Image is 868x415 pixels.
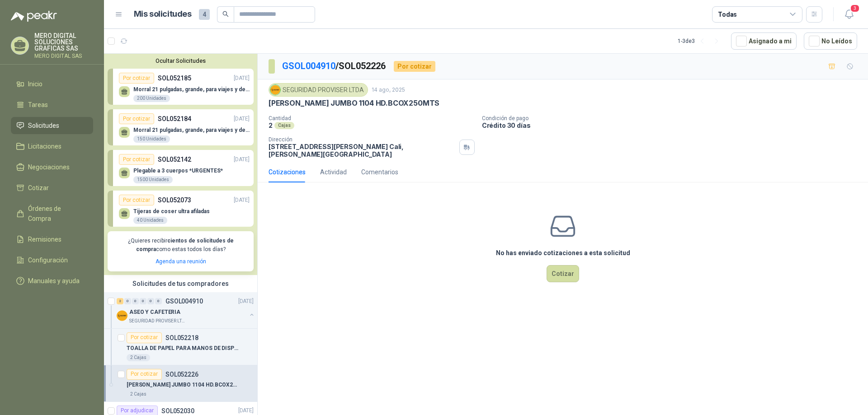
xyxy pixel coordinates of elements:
a: Por cotizarSOL052142[DATE] Plegable a 3 cuerpos *URGENTES*1500 Unidades [108,150,254,186]
div: 1500 Unidades [133,176,173,183]
div: 0 [140,298,146,304]
div: 2 Cajas [127,391,150,398]
button: Cotizar [547,265,579,282]
span: 3 [850,4,860,13]
a: Órdenes de Compra [11,200,93,227]
p: Cantidad [269,115,475,121]
img: Company Logo [270,85,280,95]
p: [PERSON_NAME] JUMBO 1104 HD.BCOX250MTS [127,381,239,389]
p: Plegable a 3 cuerpos *URGENTES* [133,168,223,174]
div: Comentarios [361,167,398,177]
a: Remisiones [11,231,93,248]
h1: Mis solicitudes [134,8,192,21]
h3: No has enviado cotizaciones a esta solicitud [496,248,630,258]
span: 4 [199,9,210,20]
a: Agenda una reunión [156,258,206,265]
p: Dirección [269,136,456,143]
span: Remisiones [28,234,61,244]
p: SOL052218 [165,335,198,341]
button: Asignado a mi [731,33,797,50]
p: [DATE] [234,74,250,83]
p: ¿Quieres recibir como estas todos los días? [113,237,248,254]
button: Ocultar Solicitudes [108,57,254,64]
p: SEGURIDAD PROVISER LTDA [129,317,186,325]
p: SOL052030 [161,408,194,414]
p: [STREET_ADDRESS][PERSON_NAME] Cali , [PERSON_NAME][GEOGRAPHIC_DATA] [269,143,456,158]
a: Solicitudes [11,117,93,134]
a: Negociaciones [11,159,93,176]
p: MERO DIGITAL SOLUCIONES GRAFICAS SAS [34,33,93,51]
button: No Leídos [804,33,857,50]
p: 2 [269,121,273,129]
a: Cotizar [11,179,93,196]
p: Morral 21 pulgadas, grande, para viajes y deportes, Negro -Para fecha de entrega el dia [DATE][PE... [133,86,250,93]
div: 2 [117,298,123,304]
p: 14 ago, 2025 [372,86,405,94]
p: SOL052185 [158,73,191,83]
p: [DATE] [234,196,250,205]
div: 0 [132,298,139,304]
p: ASEO Y CAFETERIA [129,308,180,316]
span: Cotizar [28,183,49,193]
b: cientos de solicitudes de compra [136,238,234,252]
p: Crédito 30 días [482,121,864,129]
span: Tareas [28,100,48,110]
p: [DATE] [234,155,250,164]
a: Por cotizarSOL052184[DATE] Morral 21 pulgadas, grande, para viajes y deportes, Negro -Para fecha ... [108,109,254,145]
a: Por cotizarSOL052185[DATE] Morral 21 pulgadas, grande, para viajes y deportes, Negro -Para fecha ... [108,69,254,105]
div: 2 Cajas [127,354,150,361]
div: 0 [124,298,131,304]
a: GSOL004910 [282,61,335,71]
a: Por cotizarSOL052226[PERSON_NAME] JUMBO 1104 HD.BCOX250MTS2 Cajas [104,365,257,402]
a: Tareas [11,96,93,113]
a: Por cotizarSOL052073[DATE] Tijeras de coser ultra afiladas40 Unidades [108,191,254,227]
div: Por cotizar [394,61,435,72]
span: Negociaciones [28,162,70,172]
a: Manuales y ayuda [11,272,93,289]
img: Company Logo [117,310,127,321]
img: Logo peakr [11,11,57,22]
div: Por cotizar [119,195,154,205]
p: Tijeras de coser ultra afiladas [133,208,210,214]
div: 1 - 3 de 3 [678,34,724,48]
span: Solicitudes [28,121,59,131]
button: 3 [841,6,857,23]
p: SOL052142 [158,154,191,164]
p: [DATE] [238,406,254,415]
div: Por cotizar [127,369,162,380]
div: Por cotizar [119,113,154,124]
a: Inicio [11,75,93,93]
p: TOALLA DE PAPEL PARA MANOS DE DISPENSADOR [127,344,239,353]
div: 0 [147,298,154,304]
p: [DATE] [234,115,250,123]
div: 0 [155,298,162,304]
span: search [222,11,229,17]
p: SOL052226 [165,371,198,378]
span: Órdenes de Compra [28,204,85,224]
div: Cajas [274,122,294,129]
div: SEGURIDAD PROVISER LTDA [269,83,368,97]
p: SOL052184 [158,114,191,124]
span: Licitaciones [28,141,61,151]
span: Inicio [28,79,42,89]
p: / SOL052226 [282,59,387,73]
p: MERO DIGITAL SAS [34,53,93,59]
p: [PERSON_NAME] JUMBO 1104 HD.BCOX250MTS [269,98,439,108]
p: SOL052073 [158,195,191,205]
p: GSOL004910 [165,298,203,304]
a: Configuración [11,252,93,269]
div: 200 Unidades [133,95,170,102]
a: 2 0 0 0 0 0 GSOL004910[DATE] Company LogoASEO Y CAFETERIASEGURIDAD PROVISER LTDA [117,296,255,325]
div: Por cotizar [119,73,154,84]
span: Manuales y ayuda [28,276,80,286]
div: Todas [718,9,737,19]
div: Cotizaciones [269,167,306,177]
div: Por cotizar [119,154,154,165]
div: 150 Unidades [133,135,170,143]
div: Solicitudes de tus compradores [104,275,257,292]
p: Morral 21 pulgadas, grande, para viajes y deportes, Negro -Para fecha de entrega el dia [DATE][PE... [133,127,250,133]
a: Por cotizarSOL052218TOALLA DE PAPEL PARA MANOS DE DISPENSADOR2 Cajas [104,329,257,365]
div: Por cotizar [127,332,162,343]
span: Configuración [28,255,68,265]
div: 40 Unidades [133,217,167,224]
